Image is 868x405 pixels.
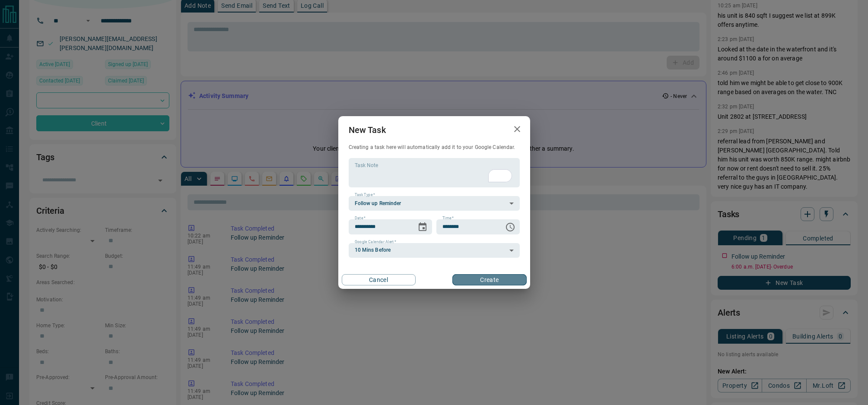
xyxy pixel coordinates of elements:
[342,274,416,285] button: Cancel
[355,215,366,221] label: Date
[355,162,514,184] textarea: To enrich screen reader interactions, please activate Accessibility in Grammarly extension settings
[442,215,454,221] label: Time
[349,196,520,211] div: Follow up Reminder
[355,192,375,198] label: Task Type
[502,218,519,236] button: Choose time, selected time is 6:00 AM
[338,116,396,144] h2: New Task
[355,239,396,245] label: Google Calendar Alert
[349,243,520,258] div: 10 Mins Before
[414,218,431,236] button: Choose date, selected date is Aug 29, 2025
[452,274,526,285] button: Create
[349,144,520,151] p: Creating a task here will automatically add it to your Google Calendar.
